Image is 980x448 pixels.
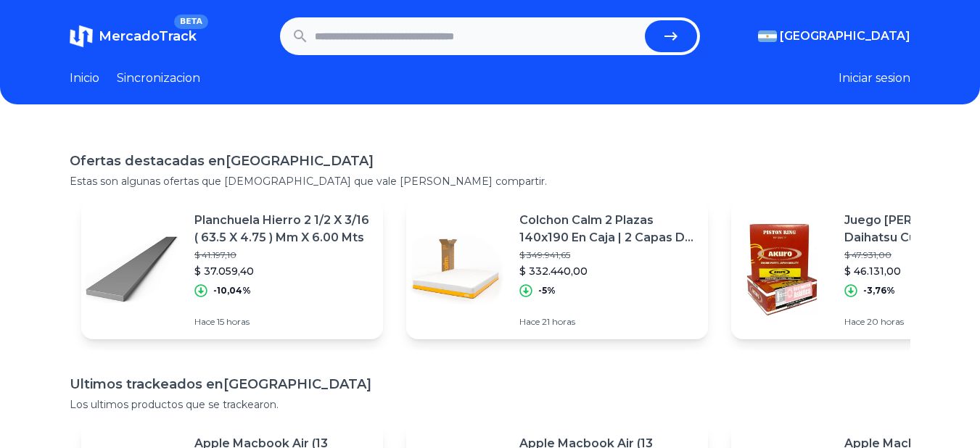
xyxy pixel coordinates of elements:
img: MercadoTrack [70,25,93,48]
p: Hace 21 horas [519,316,696,328]
p: $ 37.059,40 [194,264,371,278]
p: $ 349.941,65 [519,249,696,261]
a: Sincronizacion [117,70,200,87]
a: Featured imageColchon Calm 2 Plazas 140x190 En Caja | 2 Capas De Espuma.$ 349.941,65$ 332.440,00-... [406,200,708,339]
img: Featured image [81,219,183,320]
img: Featured image [406,219,508,320]
a: MercadoTrackBETA [70,25,197,48]
button: [GEOGRAPHIC_DATA] [758,28,910,45]
img: Featured image [731,219,833,320]
a: Inicio [70,70,99,87]
p: -10,04% [213,285,251,296]
p: -3,76% [863,285,895,296]
h1: Ofertas destacadas en [GEOGRAPHIC_DATA] [70,151,910,171]
img: Argentina [758,30,777,42]
p: Los ultimos productos que se trackearon. [70,397,910,412]
span: [GEOGRAPHIC_DATA] [780,28,910,45]
p: -5% [538,285,556,296]
p: Planchuela Hierro 2 1/2 X 3/16 ( 63.5 X 4.75 ) Mm X 6.00 Mts [194,212,371,246]
p: Hace 15 horas [194,316,371,328]
h1: Ultimos trackeados en [GEOGRAPHIC_DATA] [70,374,910,394]
button: Iniciar sesion [839,70,910,87]
p: Colchon Calm 2 Plazas 140x190 En Caja | 2 Capas De Espuma. [519,212,696,246]
span: MercadoTrack [99,28,197,44]
p: Estas son algunas ofertas que [DEMOGRAPHIC_DATA] que vale [PERSON_NAME] compartir. [70,174,910,188]
a: Featured imagePlanchuela Hierro 2 1/2 X 3/16 ( 63.5 X 4.75 ) Mm X 6.00 Mts$ 41.197,10$ 37.059,40-... [81,200,383,339]
p: $ 332.440,00 [519,264,696,278]
span: BETA [174,14,208,29]
p: $ 41.197,10 [194,249,371,261]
